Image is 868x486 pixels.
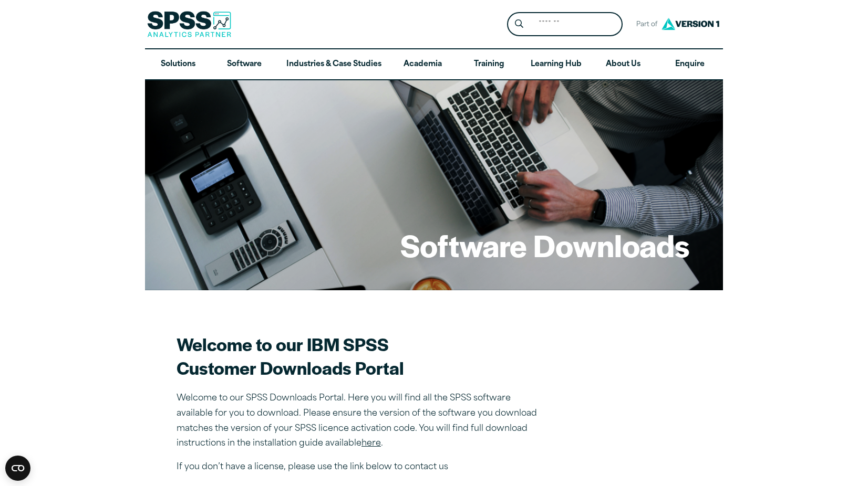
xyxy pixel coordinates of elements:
[522,49,590,80] a: Learning Hub
[5,456,30,481] button: Open CMP widget
[177,460,544,475] p: If you don’t have a license, please use the link below to contact us
[510,15,529,34] button: Search magnifying glass icon
[590,49,656,80] a: About Us
[631,17,659,33] span: Part of
[177,332,544,379] h2: Welcome to our IBM SPSS Customer Downloads Portal
[145,49,211,80] a: Solutions
[361,439,381,448] a: here
[211,49,277,80] a: Software
[145,49,723,80] nav: Desktop version of site main menu
[659,14,722,34] img: Version1 Logo
[657,49,723,80] a: Enquire
[147,11,231,37] img: SPSS Analytics Partner
[400,225,689,266] h1: Software Downloads
[390,49,456,80] a: Academia
[507,12,623,37] form: Site Header Search Form
[456,49,522,80] a: Training
[278,49,390,80] a: Industries & Case Studies
[515,19,523,28] svg: Search magnifying glass icon
[177,391,544,451] p: Welcome to our SPSS Downloads Portal. Here you will find all the SPSS software available for you ...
